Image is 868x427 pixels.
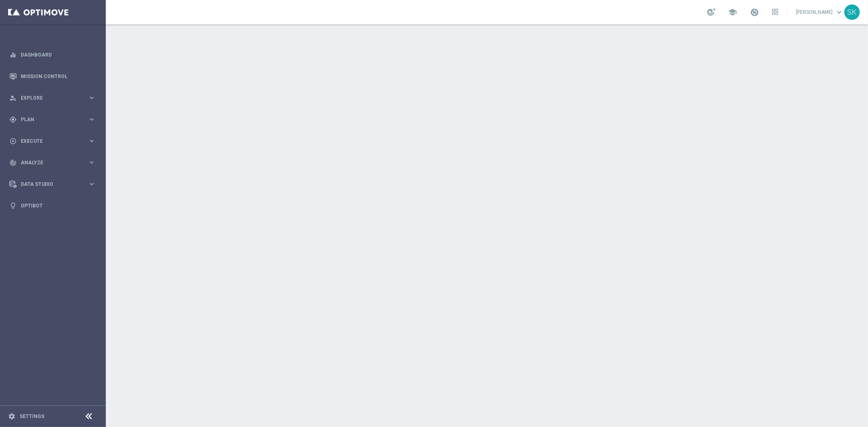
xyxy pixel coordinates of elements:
[9,137,17,145] i: play_circle_outline
[88,115,96,123] i: keyboard_arrow_right
[9,138,96,144] button: play_circle_outline Execute keyboard_arrow_right
[88,159,96,166] i: keyboard_arrow_right
[88,137,96,145] i: keyboard_arrow_right
[9,181,96,187] button: Data Studio keyboard_arrow_right
[9,116,96,123] button: gps_fixed Plan keyboard_arrow_right
[21,195,96,216] a: Optibot
[795,6,844,18] a: [PERSON_NAME]keyboard_arrow_down
[9,94,88,102] div: Explore
[9,116,17,123] i: gps_fixed
[21,182,88,187] span: Data Studio
[9,137,88,145] div: Execute
[88,94,96,102] i: keyboard_arrow_right
[9,95,96,101] button: person_search Explore keyboard_arrow_right
[9,195,96,216] div: Optibot
[9,94,17,102] i: person_search
[21,139,88,144] span: Execute
[9,202,17,209] i: lightbulb
[9,44,96,65] div: Dashboard
[21,160,88,165] span: Analyze
[9,159,17,166] i: track_changes
[8,413,15,420] i: settings
[9,181,88,188] div: Data Studio
[20,414,44,419] a: Settings
[835,8,844,17] span: keyboard_arrow_down
[9,52,96,58] button: equalizer Dashboard
[21,96,88,100] span: Explore
[9,116,88,123] div: Plan
[9,73,96,80] button: Mission Control
[21,117,88,122] span: Plan
[21,44,96,65] a: Dashboard
[21,65,96,87] a: Mission Control
[88,180,96,188] i: keyboard_arrow_right
[9,159,96,166] button: track_changes Analyze keyboard_arrow_right
[9,159,88,166] div: Analyze
[844,4,860,20] div: SK
[728,8,737,17] span: school
[9,51,17,59] i: equalizer
[9,203,96,209] button: lightbulb Optibot
[9,65,96,87] div: Mission Control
